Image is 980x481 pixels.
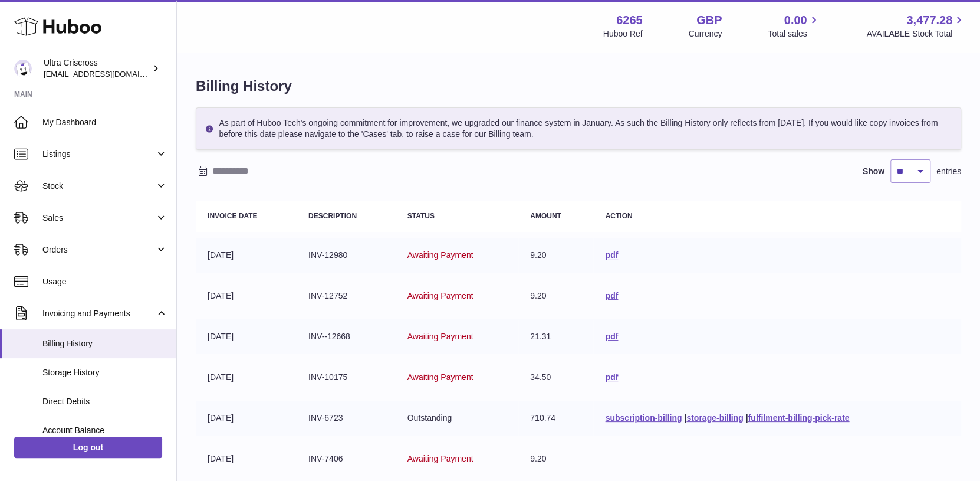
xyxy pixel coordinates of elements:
[518,279,593,313] td: 9.20
[603,28,643,40] div: Huboo Ref
[297,441,396,476] td: INV-7406
[42,117,167,128] span: My Dashboard
[297,279,396,313] td: INV-12752
[518,319,593,354] td: 21.31
[748,413,849,423] a: fulfilment-billing-pick-rate
[42,149,155,160] span: Listings
[696,12,722,28] strong: GBP
[42,244,155,256] span: Orders
[407,332,473,341] span: Awaiting Payment
[686,413,743,423] a: storage-billing
[768,12,820,40] a: 0.00 Total sales
[196,441,297,476] td: [DATE]
[44,69,173,78] span: [EMAIL_ADDRESS][DOMAIN_NAME]
[530,212,561,220] strong: Amount
[297,238,396,273] td: INV-12980
[746,413,748,423] span: |
[196,360,297,395] td: [DATE]
[768,28,820,40] span: Total sales
[684,413,686,423] span: |
[407,291,473,300] span: Awaiting Payment
[14,60,32,77] img: ultracriscross@gmail.com
[297,319,396,354] td: INV--12668
[42,276,167,287] span: Usage
[863,166,884,177] label: Show
[605,332,618,341] a: pdf
[906,12,952,28] span: 3,477.28
[44,57,150,80] div: Ultra Criscross
[42,308,155,319] span: Invoicing and Payments
[784,12,807,28] span: 0.00
[407,372,473,382] span: Awaiting Payment
[208,212,257,220] strong: Invoice Date
[14,437,162,458] a: Log out
[518,360,593,395] td: 34.50
[297,401,396,436] td: INV-6723
[196,238,297,273] td: [DATE]
[42,367,167,378] span: Storage History
[936,166,961,177] span: entries
[689,28,722,40] div: Currency
[605,291,618,300] a: pdf
[196,107,961,150] div: As part of Huboo Tech's ongoing commitment for improvement, we upgraded our finance system in Jan...
[308,212,357,220] strong: Description
[407,212,435,220] strong: Status
[196,77,961,96] h1: Billing History
[196,401,297,436] td: [DATE]
[297,360,396,395] td: INV-10175
[42,396,167,407] span: Direct Debits
[42,338,167,349] span: Billing History
[518,238,593,273] td: 9.20
[42,181,155,192] span: Stock
[196,279,297,313] td: [DATE]
[196,319,297,354] td: [DATE]
[42,425,167,436] span: Account Balance
[518,401,593,436] td: 710.74
[42,212,155,224] span: Sales
[866,28,966,40] span: AVAILABLE Stock Total
[605,212,632,220] strong: Action
[605,250,618,260] a: pdf
[518,441,593,476] td: 9.20
[616,12,643,28] strong: 6265
[407,250,473,260] span: Awaiting Payment
[605,372,618,382] a: pdf
[407,413,452,423] span: Outstanding
[407,454,473,463] span: Awaiting Payment
[605,413,682,423] a: subscription-billing
[866,12,966,40] a: 3,477.28 AVAILABLE Stock Total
